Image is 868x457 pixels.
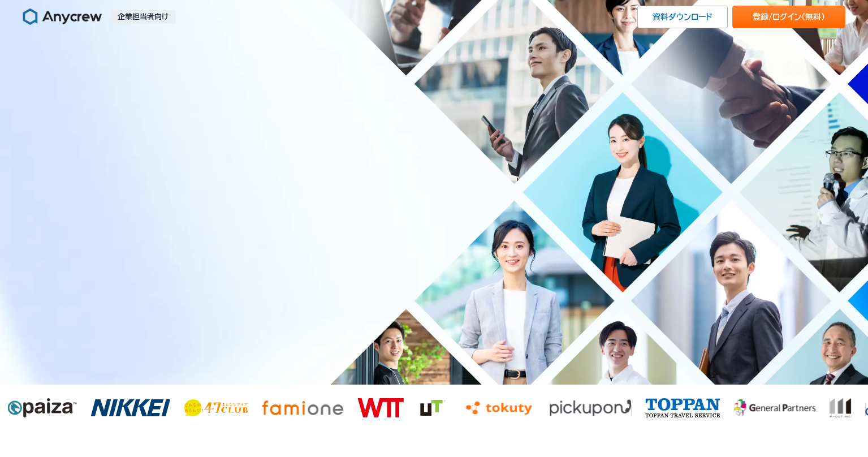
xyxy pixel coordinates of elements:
a: 登録/ログイン（無料） [732,6,845,28]
img: 47club [178,399,242,416]
img: paiza [1,398,71,417]
img: Anycrew [23,8,102,26]
img: ut [411,398,442,417]
img: pickupon [543,398,625,417]
img: ロジクラ [823,398,845,417]
img: wtt [351,398,398,417]
img: m-out inc. [728,398,810,417]
p: 企業担当者向け [111,10,176,24]
img: toppan [639,398,714,417]
img: nikkei [84,399,165,416]
img: tokuty [456,398,530,417]
span: （無料） [801,13,825,21]
img: famione [256,398,338,417]
a: 資料ダウンロード [637,6,728,28]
